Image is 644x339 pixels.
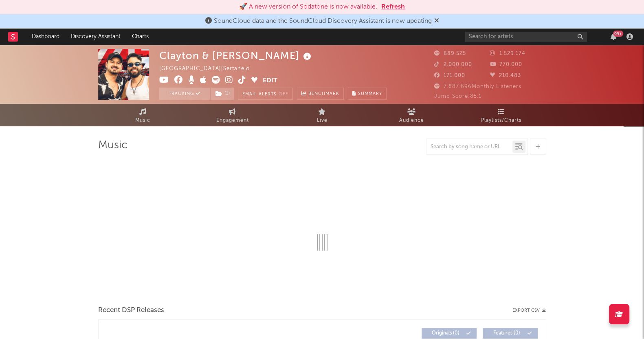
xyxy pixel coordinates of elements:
[490,51,525,56] span: 1.529.174
[211,88,234,100] button: (1)
[277,104,367,126] a: Live
[434,84,521,89] span: 7.887.696 Monthly Listeners
[512,308,546,313] button: Export CSV
[238,88,293,100] button: Email AlertsOff
[457,104,546,126] a: Playlists/Charts
[490,62,522,67] span: 770.000
[65,29,126,45] a: Discovery Assistant
[159,64,259,74] div: [GEOGRAPHIC_DATA] | Sertanejo
[210,88,234,100] span: ( 1 )
[611,33,616,40] button: 99+
[434,51,466,56] span: 689.525
[427,331,464,336] span: Originals ( 0 )
[297,88,344,100] a: Benchmark
[426,144,512,150] input: Search by song name or URL
[490,73,521,78] span: 210.483
[239,2,377,12] div: 🚀 A new version of Sodatone is now available.
[188,104,277,126] a: Engagement
[98,306,164,315] span: Recent DSP Releases
[434,18,439,24] span: Dismiss
[216,116,249,125] span: Engagement
[135,116,150,125] span: Music
[613,31,623,37] div: 99 +
[317,116,327,125] span: Live
[465,32,587,42] input: Search for artists
[434,62,472,67] span: 2.000.000
[422,328,477,339] button: Originals(0)
[481,116,521,125] span: Playlists/Charts
[26,29,65,45] a: Dashboard
[98,104,188,126] a: Music
[399,116,424,125] span: Audience
[381,2,405,12] button: Refresh
[263,76,277,86] button: Edit
[434,73,465,78] span: 171.000
[159,49,313,62] div: Clayton & [PERSON_NAME]
[159,88,210,100] button: Tracking
[126,29,154,45] a: Charts
[483,328,538,339] button: Features(0)
[308,89,339,99] span: Benchmark
[214,18,432,24] span: SoundCloud data and the SoundCloud Discovery Assistant is now updating
[358,92,382,96] span: Summary
[348,88,387,100] button: Summary
[367,104,457,126] a: Audience
[434,94,481,99] span: Jump Score: 85.1
[488,331,525,336] span: Features ( 0 )
[279,92,288,97] em: Off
